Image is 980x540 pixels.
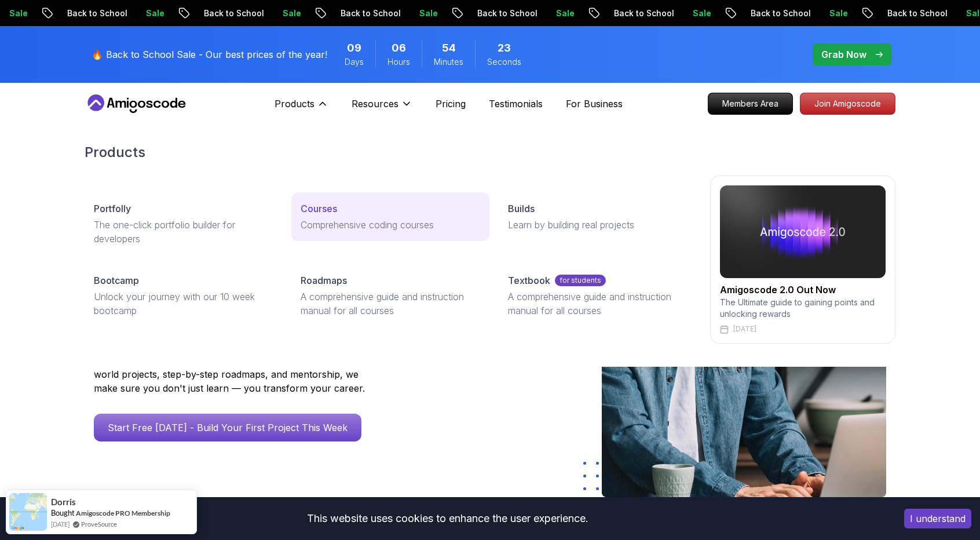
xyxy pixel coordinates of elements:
[508,218,687,232] p: Learn by building real projects
[56,8,135,19] p: Back to School
[85,264,282,327] a: BootcampUnlock your journey with our 10 week bootcamp
[352,97,398,111] p: Resources
[387,56,410,68] span: Hours
[733,324,756,334] p: [DATE]
[345,56,364,68] span: Days
[301,273,347,287] p: Roadmaps
[301,202,337,216] p: Courses
[489,97,543,111] a: Testimonials
[720,297,886,320] p: The Ultimate guide to gaining points and unlocking rewards
[740,8,818,19] p: Back to School
[508,290,687,318] p: A comprehensive guide and instruction manual for all courses
[682,8,719,19] p: Sale
[9,506,887,531] div: This website uses cookies to enhance the user experience.
[442,40,456,56] span: 54 Minutes
[51,497,76,507] span: Dorris
[51,519,70,529] span: [DATE]
[94,202,131,216] p: Portfolly
[603,8,682,19] p: Back to School
[436,97,466,111] a: Pricing
[800,93,895,115] a: Join Amigoscode
[499,192,696,241] a: BuildsLearn by building real projects
[498,40,511,56] span: 23 Seconds
[392,40,406,56] span: 6 Hours
[508,273,550,287] p: Textbook
[818,8,855,19] p: Sale
[301,218,480,232] p: Comprehensive coding courses
[347,40,361,56] span: 9 Days
[708,93,792,114] p: Members Area
[94,340,372,395] p: Amigoscode has helped thousands of developers land roles at Amazon, Starling Bank, Mercado Livre,...
[272,8,309,19] p: Sale
[720,185,886,278] img: amigoscode 2.0
[51,508,75,517] span: Bought
[499,264,696,327] a: Textbookfor studentsA comprehensive guide and instruction manual for all courses
[291,192,489,241] a: CoursesComprehensive coding courses
[710,176,895,344] a: amigoscode 2.0Amigoscode 2.0 Out NowThe Ultimate guide to gaining points and unlocking rewards[DATE]
[487,56,521,68] span: Seconds
[85,143,895,162] h2: Products
[275,97,315,111] p: Products
[508,202,535,216] p: Builds
[566,97,623,111] a: For Business
[9,493,47,531] img: provesource social proof notification image
[94,290,273,318] p: Unlock your journey with our 10 week bootcamp
[708,93,793,115] a: Members Area
[466,8,545,19] p: Back to School
[94,218,273,246] p: The one-click portfolio builder for developers
[291,264,489,327] a: RoadmapsA comprehensive guide and instruction manual for all courses
[301,290,480,318] p: A comprehensive guide and instruction manual for all courses
[81,520,117,528] a: ProveSource
[545,8,582,19] p: Sale
[408,8,445,19] p: Sale
[85,192,282,255] a: PortfollyThe one-click portfolio builder for developers
[193,8,272,19] p: Back to School
[352,97,412,120] button: Resources
[876,8,955,19] p: Back to School
[275,97,328,120] button: Products
[904,509,971,528] button: Accept cookies
[330,8,408,19] p: Back to School
[434,56,463,68] span: Minutes
[76,509,170,517] a: Amigoscode PRO Membership
[94,273,139,287] p: Bootcamp
[800,93,895,114] p: Join Amigoscode
[94,414,361,442] a: Start Free [DATE] - Build Your First Project This Week
[555,275,606,286] p: for students
[92,48,327,61] p: 🔥 Back to School Sale - Our best prices of the year!
[821,48,866,61] p: Grab Now
[135,8,172,19] p: Sale
[720,283,886,297] h2: Amigoscode 2.0 Out Now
